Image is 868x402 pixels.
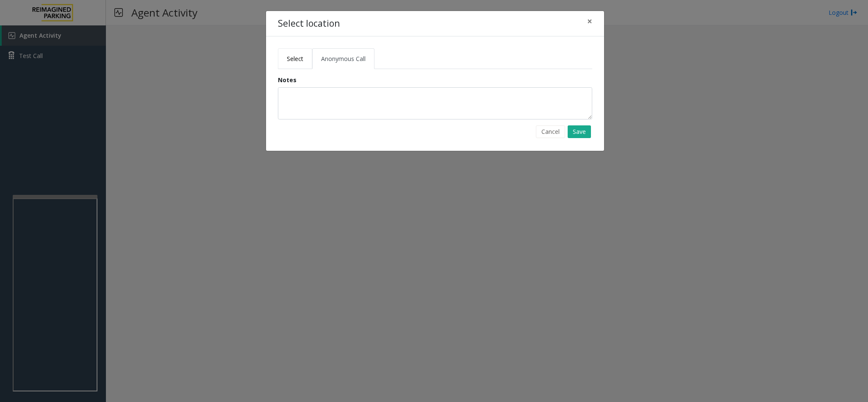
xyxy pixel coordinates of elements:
[587,15,592,27] span: ×
[581,11,598,32] button: Close
[287,55,303,63] span: Select
[321,55,366,63] span: Anonymous Call
[278,17,340,30] h4: Select location
[278,75,297,84] label: Notes
[536,125,565,138] button: Cancel
[568,125,591,138] button: Save
[278,48,592,69] ul: Tabs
